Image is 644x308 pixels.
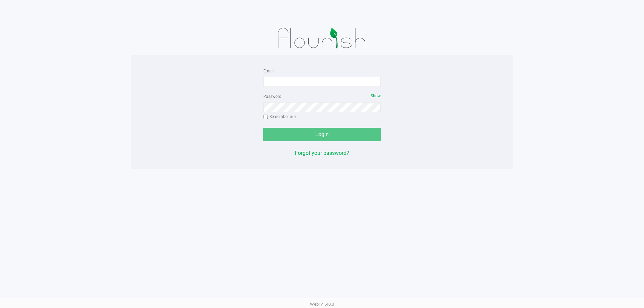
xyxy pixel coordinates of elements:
input: Remember me [263,115,268,119]
label: Email [263,68,274,74]
button: Forgot your password? [295,149,349,157]
label: Remember me [263,114,296,120]
span: Show [371,94,381,98]
span: Web: v1.40.0 [310,302,334,307]
label: Password [263,94,281,100]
